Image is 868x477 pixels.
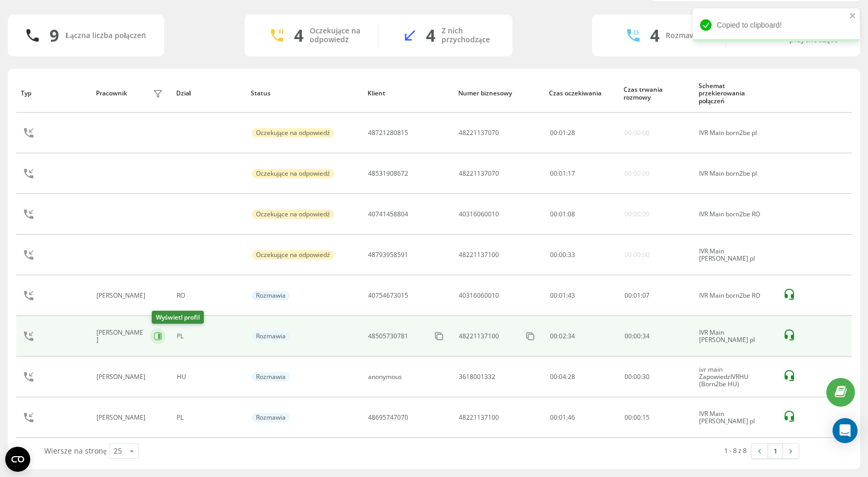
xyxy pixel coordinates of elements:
span: Wiersze na stronę [44,446,106,456]
div: Oczekujące na odpowiedź [252,128,334,138]
div: IVR Main [PERSON_NAME] pl [699,248,771,263]
div: Rozmawia [252,413,290,422]
div: 00:00:00 [625,129,650,137]
span: 17 [568,169,575,178]
div: IVR Main born2be RO [699,211,771,218]
div: 00:01:46 [550,414,613,421]
div: IVR Main born2be pl [699,170,771,177]
div: anonymous [368,373,402,381]
button: Open CMP widget [5,447,30,472]
span: 01 [559,169,566,178]
div: 9 [50,26,59,45]
a: 1 [767,444,783,458]
div: [PERSON_NAME] [96,329,147,344]
div: 40316060010 [459,292,499,299]
div: Łączna liczba połączeń [65,31,145,40]
span: 15 [642,413,650,422]
span: 00 [625,413,632,422]
div: 00:00:00 [625,211,650,218]
div: Z nich przychodzące [442,27,497,44]
div: 48793958591 [368,251,408,259]
div: : : [550,211,575,218]
span: 07 [642,291,650,300]
div: 48695747070 [368,414,408,421]
div: : : [625,333,650,340]
div: : : [625,292,650,299]
div: Pracownik [96,90,127,97]
div: 48531908672 [368,170,408,177]
div: PL [177,414,240,421]
div: : : [550,170,575,177]
div: 48505730781 [368,333,408,340]
div: [PERSON_NAME] [96,292,148,299]
div: Typ [21,90,86,97]
div: IVR Main born2be pl [699,129,771,137]
div: 1 - 8 z 8 [724,445,747,456]
div: 00:04:28 [550,373,613,381]
span: 00 [559,250,566,259]
span: 00 [550,169,557,178]
div: Numer biznesowy [458,90,539,97]
span: 00 [550,210,557,218]
div: Oczekujące na odpowiedź [252,210,334,219]
span: 00 [550,250,557,259]
div: Rozmawia [252,372,290,382]
div: 48721280815 [368,129,408,137]
div: 40741458804 [368,211,408,218]
div: 00:00:00 [625,251,650,259]
span: 00 [633,413,641,422]
div: Czas oczekiwania [549,90,614,97]
div: Oczekujące na odpowiedź [252,250,334,260]
div: Rozmawia [252,332,290,341]
div: : : [550,251,575,259]
span: 00 [625,332,632,340]
span: 01 [633,291,641,300]
div: Rozmawia [252,291,290,300]
div: Copied to clipboard! [693,8,860,42]
div: 48221137100 [459,414,499,421]
div: Klient [368,90,448,97]
div: IVR Main [PERSON_NAME] pl [699,410,771,425]
div: 25 [114,446,122,456]
div: Open Intercom Messenger [833,418,858,443]
span: 00 [625,291,632,300]
div: Oczekujące na odpowiedź [252,169,334,178]
span: 00 [633,372,641,381]
span: 28 [568,128,575,137]
span: 30 [642,372,650,381]
div: Wyświetl profil [152,311,204,324]
span: 00 [625,372,632,381]
span: 34 [642,332,650,340]
div: 4 [426,26,435,45]
div: [PERSON_NAME] [96,414,148,421]
div: PL [177,333,240,340]
div: Status [251,90,358,97]
div: 3618001332 [459,373,495,381]
div: Dział [176,90,241,97]
div: 00:00:00 [625,170,650,177]
div: Schemat przekierowania połączeń [699,82,772,105]
div: : : [625,373,650,381]
div: Rozmawia [666,31,702,40]
div: 48221137100 [459,333,499,340]
div: 48221137100 [459,251,499,259]
button: close [849,11,857,21]
div: : : [625,414,650,421]
div: 40316060010 [459,211,499,218]
div: [PERSON_NAME] [96,373,148,381]
span: 01 [559,128,566,137]
span: 01 [559,210,566,218]
span: 33 [568,250,575,259]
div: 00:01:43 [550,292,613,299]
div: Oczekujące na odpowiedź [310,27,362,44]
div: Czas trwania rozmowy [624,86,689,101]
div: 4 [650,26,659,45]
div: 48221137070 [459,129,499,137]
div: 4 [294,26,303,45]
span: 08 [568,210,575,218]
div: RO [177,292,240,299]
div: IVR Main [PERSON_NAME] pl [699,329,771,344]
div: IVR Main born2be RO [699,292,771,299]
div: 48221137070 [459,170,499,177]
div: HU [177,373,240,381]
